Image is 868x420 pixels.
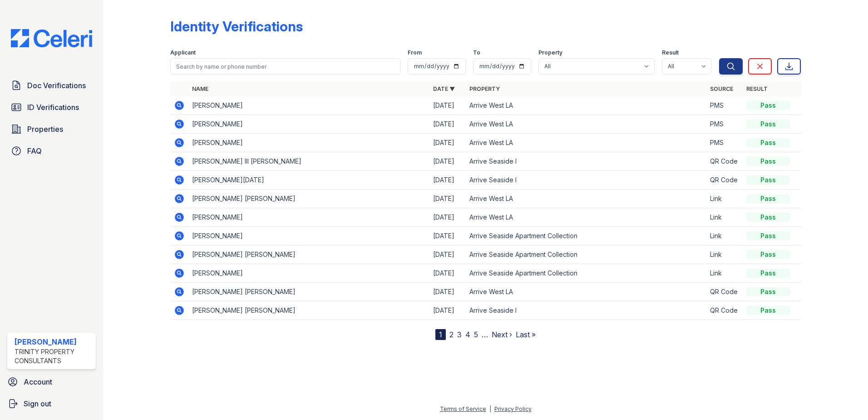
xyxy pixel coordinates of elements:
[429,96,466,115] td: [DATE]
[188,283,429,301] td: [PERSON_NAME] [PERSON_NAME]
[706,152,743,171] td: QR Code
[188,171,429,190] td: [PERSON_NAME][DATE]
[7,98,96,116] a: ID Verifications
[746,269,790,278] div: Pass
[706,115,743,134] td: PMS
[15,347,92,365] div: Trinity Property Consultants
[706,134,743,152] td: PMS
[466,208,707,227] td: Arrive West LA
[746,306,790,315] div: Pass
[473,49,480,56] label: To
[188,245,429,264] td: [PERSON_NAME] [PERSON_NAME]
[433,85,455,92] a: Date ▼
[408,49,422,56] label: From
[27,145,42,156] span: FAQ
[7,76,96,95] a: Doc Verifications
[706,208,743,227] td: Link
[466,245,707,264] td: Arrive Seaside Apartment Collection
[474,330,478,339] a: 5
[188,208,429,227] td: [PERSON_NAME]
[457,330,462,339] a: 3
[188,227,429,245] td: [PERSON_NAME]
[429,301,466,320] td: [DATE]
[746,85,768,92] a: Result
[15,336,92,347] div: [PERSON_NAME]
[429,264,466,283] td: [DATE]
[429,190,466,208] td: [DATE]
[170,58,400,75] input: Search by name or phone number
[188,134,429,152] td: [PERSON_NAME]
[489,405,491,412] div: |
[706,283,743,301] td: QR Code
[429,134,466,152] td: [DATE]
[746,287,790,296] div: Pass
[429,283,466,301] td: [DATE]
[746,231,790,240] div: Pass
[4,29,99,47] img: CE_Logo_Blue-a8612792a0a2168367f1c8372b55b34899dd931a85d93a1a3d3e32e68fde9ad4.png
[429,152,466,171] td: [DATE]
[188,96,429,115] td: [PERSON_NAME]
[466,134,707,152] td: Arrive West LA
[466,264,707,283] td: Arrive Seaside Apartment Collection
[482,329,488,340] span: …
[706,96,743,115] td: PMS
[538,49,562,56] label: Property
[746,194,790,203] div: Pass
[662,49,679,56] label: Result
[170,18,303,35] div: Identity Verifications
[188,115,429,134] td: [PERSON_NAME]
[466,301,707,320] td: Arrive Seaside I
[746,157,790,166] div: Pass
[435,329,446,340] div: 1
[429,171,466,190] td: [DATE]
[7,142,96,160] a: FAQ
[746,101,790,110] div: Pass
[746,138,790,147] div: Pass
[746,175,790,185] div: Pass
[188,264,429,283] td: [PERSON_NAME]
[4,395,99,413] a: Sign out
[706,190,743,208] td: Link
[24,376,52,387] span: Account
[466,96,707,115] td: Arrive West LA
[469,85,500,92] a: Property
[516,330,536,339] a: Last »
[188,301,429,320] td: [PERSON_NAME] [PERSON_NAME]
[466,227,707,245] td: Arrive Seaside Apartment Collection
[466,190,707,208] td: Arrive West LA
[192,85,208,92] a: Name
[440,405,486,412] a: Terms of Service
[7,120,96,138] a: Properties
[24,398,51,409] span: Sign out
[429,227,466,245] td: [DATE]
[706,301,743,320] td: QR Code
[746,250,790,259] div: Pass
[170,49,196,56] label: Applicant
[429,115,466,134] td: [DATE]
[706,227,743,245] td: Link
[449,330,454,339] a: 2
[466,152,707,171] td: Arrive Seaside I
[27,102,79,113] span: ID Verifications
[706,264,743,283] td: Link
[466,283,707,301] td: Arrive West LA
[710,85,733,92] a: Source
[4,373,99,391] a: Account
[746,120,790,129] div: Pass
[27,124,63,135] span: Properties
[188,190,429,208] td: [PERSON_NAME] [PERSON_NAME]
[746,213,790,222] div: Pass
[27,80,86,91] span: Doc Verifications
[706,171,743,190] td: QR Code
[429,208,466,227] td: [DATE]
[466,115,707,134] td: Arrive West LA
[188,152,429,171] td: [PERSON_NAME] III [PERSON_NAME]
[494,405,532,412] a: Privacy Policy
[466,171,707,190] td: Arrive Seaside I
[706,245,743,264] td: Link
[465,330,470,339] a: 4
[429,245,466,264] td: [DATE]
[492,330,512,339] a: Next ›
